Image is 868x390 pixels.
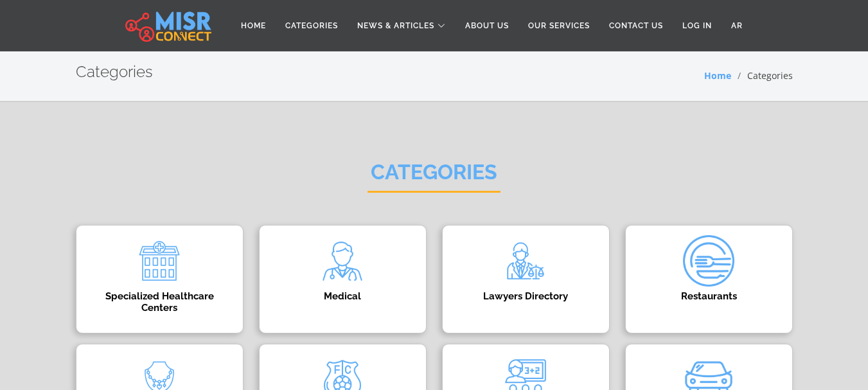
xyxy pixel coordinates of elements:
[348,13,456,38] a: News & Articles
[251,225,434,333] a: Medical
[76,63,153,82] h2: Categories
[673,13,722,38] a: Log in
[134,235,185,287] img: ocughcmPjrl8PQORMwSi.png
[317,235,368,287] img: xxDvte2rACURW4jjEBBw.png
[683,235,734,287] img: Q3ta4DmAU2DzmJH02TCc.png
[617,225,801,333] a: Restaurants
[645,290,773,302] h4: Restaurants
[456,13,518,38] a: About Us
[722,13,752,38] a: AR
[368,160,500,193] h2: Categories
[276,13,348,38] a: Categories
[96,290,224,314] h4: Specialized Healthcare Centers
[68,225,251,333] a: Specialized Healthcare Centers
[704,69,731,82] a: Home
[731,69,793,82] li: Categories
[500,235,551,287] img: raD5cjLJU6v6RhuxWSJh.png
[125,10,211,42] img: main.misr_connect
[434,225,617,333] a: Lawyers Directory
[357,20,434,31] span: News & Articles
[518,13,599,38] a: Our Services
[462,290,590,302] h4: Lawyers Directory
[599,13,673,38] a: Contact Us
[231,13,276,38] a: Home
[279,290,407,302] h4: Medical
